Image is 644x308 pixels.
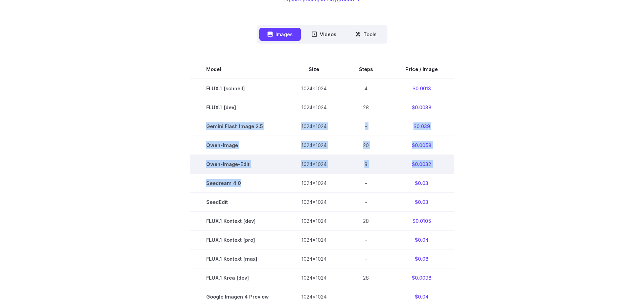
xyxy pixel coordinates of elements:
[285,212,343,231] td: 1024x1024
[343,136,389,155] td: 20
[347,28,385,41] button: Tools
[190,174,285,193] td: Seedream 4.0
[190,193,285,212] td: SeedEdit
[285,250,343,268] td: 1024x1024
[343,60,389,79] th: Steps
[190,231,285,250] td: FLUX.1 Kontext [pro]
[389,98,454,117] td: $0.0038
[285,174,343,193] td: 1024x1024
[190,60,285,79] th: Model
[285,155,343,173] td: 1024x1024
[389,136,454,155] td: $0.0058
[389,193,454,212] td: $0.03
[304,28,344,41] button: Videos
[343,193,389,212] td: -
[389,79,454,98] td: $0.0013
[343,98,389,117] td: 28
[389,174,454,193] td: $0.03
[343,287,389,306] td: -
[190,155,285,173] td: Qwen-Image-Edit
[285,117,343,136] td: 1024x1024
[190,136,285,155] td: Qwen-Image
[389,250,454,268] td: $0.08
[389,268,454,287] td: $0.0098
[343,174,389,193] td: -
[285,268,343,287] td: 1024x1024
[389,117,454,136] td: $0.039
[343,268,389,287] td: 28
[190,98,285,117] td: FLUX.1 [dev]
[343,117,389,136] td: -
[190,287,285,306] td: Google Imagen 4 Preview
[343,250,389,268] td: -
[190,268,285,287] td: FLUX.1 Krea [dev]
[285,136,343,155] td: 1024x1024
[190,79,285,98] td: FLUX.1 [schnell]
[389,212,454,231] td: $0.0105
[285,287,343,306] td: 1024x1024
[285,98,343,117] td: 1024x1024
[190,250,285,268] td: FLUX.1 Kontext [max]
[343,231,389,250] td: -
[206,122,269,130] span: Gemini Flash Image 2.5
[259,28,301,41] button: Images
[285,79,343,98] td: 1024x1024
[285,231,343,250] td: 1024x1024
[285,60,343,79] th: Size
[343,155,389,173] td: 8
[190,212,285,231] td: FLUX.1 Kontext [dev]
[389,60,454,79] th: Price / Image
[389,231,454,250] td: $0.04
[343,212,389,231] td: 28
[285,193,343,212] td: 1024x1024
[343,79,389,98] td: 4
[389,155,454,173] td: $0.0032
[389,287,454,306] td: $0.04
